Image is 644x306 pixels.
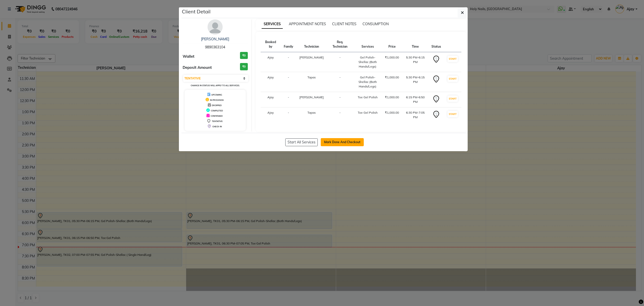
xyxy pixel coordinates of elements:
[356,75,379,89] div: Gel Polish-Shellac (Both Hands/Legs)
[289,22,326,26] span: APPOINTMENT NOTES
[385,110,399,115] div: ₹1,000.00
[285,138,318,146] button: Start All Services
[327,52,353,72] td: -
[402,52,428,72] td: 5:30 PM-6:15 PM
[363,22,389,26] span: CONSUMPTION
[208,19,223,35] img: avatar
[402,92,428,107] td: 6:15 PM-6:50 PM
[261,52,281,72] td: Ajay
[385,75,399,80] div: ₹1,000.00
[448,96,458,102] button: START
[212,104,222,107] span: DROPPED
[211,115,223,117] span: CONFIRMED
[307,111,316,114] span: Tapas
[356,110,379,115] div: Toe Gel Polish
[448,56,458,62] button: START
[402,37,428,52] th: Time
[332,22,356,26] span: CLIENT NOTES
[299,55,324,59] span: [PERSON_NAME]
[205,45,225,49] span: 9890363104
[201,37,229,41] a: [PERSON_NAME]
[382,37,402,52] th: Price
[356,95,379,100] div: Toe Gel Polish
[327,92,353,107] td: -
[448,76,458,82] button: START
[356,55,379,69] div: Gel Polish-Shellac (Both Hands/Legs)
[261,72,281,92] td: Ajay
[448,111,458,117] button: START
[212,125,222,128] span: CHECK-IN
[281,72,296,92] td: -
[281,37,296,52] th: Family
[183,54,194,59] span: Wallet
[261,92,281,107] td: Ajay
[261,37,281,52] th: Booked by
[183,65,212,71] span: Deposit Amount
[262,20,283,29] span: SERVICES
[240,63,248,70] h3: ₹0
[296,37,327,52] th: Technician
[402,107,428,123] td: 6:30 PM-7:05 PM
[182,8,211,15] h5: Client Detail
[211,109,223,112] span: COMPLETED
[210,99,224,101] span: IN PROGRESS
[402,72,428,92] td: 5:30 PM-6:15 PM
[261,107,281,123] td: Ajay
[211,94,222,96] span: UPCOMING
[385,95,399,100] div: ₹1,000.00
[240,52,248,59] h3: ₹0
[212,120,223,123] span: TENTATIVE
[281,107,296,123] td: -
[307,75,316,79] span: Tapas
[327,37,353,52] th: Req. Technician
[321,138,364,146] button: Mark Done And Checkout
[191,84,240,87] small: Change in status will apply to all services.
[327,72,353,92] td: -
[299,95,324,99] span: [PERSON_NAME]
[385,55,399,60] div: ₹1,000.00
[327,107,353,123] td: -
[353,37,382,52] th: Services
[281,92,296,107] td: -
[428,37,444,52] th: Status
[281,52,296,72] td: -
